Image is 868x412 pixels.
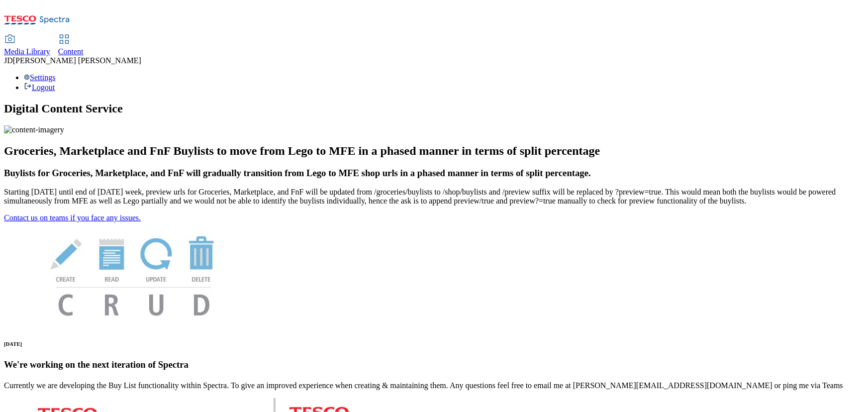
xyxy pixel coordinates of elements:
img: News Image [4,222,263,326]
span: [PERSON_NAME] [PERSON_NAME] [13,56,141,65]
a: Media Library [4,35,50,56]
a: Content [58,35,84,56]
a: Settings [24,73,56,82]
h2: Groceries, Marketplace and FnF Buylists to move from Lego to MFE in a phased manner in terms of s... [4,144,864,158]
h3: We're working on the next iteration of Spectra [4,359,864,370]
h3: Buylists for Groceries, Marketplace, and FnF will gradually transition from Lego to MFE shop urls... [4,168,864,179]
a: Logout [24,83,55,92]
a: Contact us on teams if you face any issues. [4,213,141,222]
span: Content [58,47,84,56]
p: Currently we are developing the Buy List functionality within Spectra. To give an improved experi... [4,381,864,390]
img: content-imagery [4,125,64,134]
h1: Digital Content Service [4,102,864,115]
span: Media Library [4,47,50,56]
span: JD [4,56,13,65]
h6: [DATE] [4,341,864,347]
p: Starting [DATE] until end of [DATE] week, preview urls for Groceries, Marketplace, and FnF will b... [4,188,864,206]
